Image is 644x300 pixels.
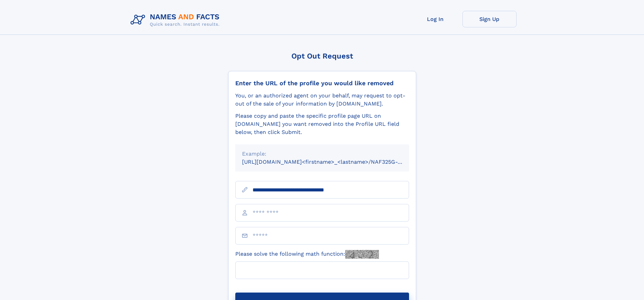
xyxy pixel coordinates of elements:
div: Please copy and paste the specific profile page URL on [DOMAIN_NAME] you want removed into the Pr... [235,112,409,136]
label: Please solve the following math function: [235,250,379,259]
div: You, or an authorized agent on your behalf, may request to opt-out of the sale of your informatio... [235,92,409,108]
a: Sign Up [462,11,517,27]
img: Logo Names and Facts [128,11,225,29]
div: Opt Out Request [228,52,416,60]
div: Enter the URL of the profile you would like removed [235,79,409,87]
a: Log In [408,11,462,27]
small: [URL][DOMAIN_NAME]<firstname>_<lastname>/NAF325G-xxxxxxxx [242,159,422,165]
div: Example: [242,150,402,158]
